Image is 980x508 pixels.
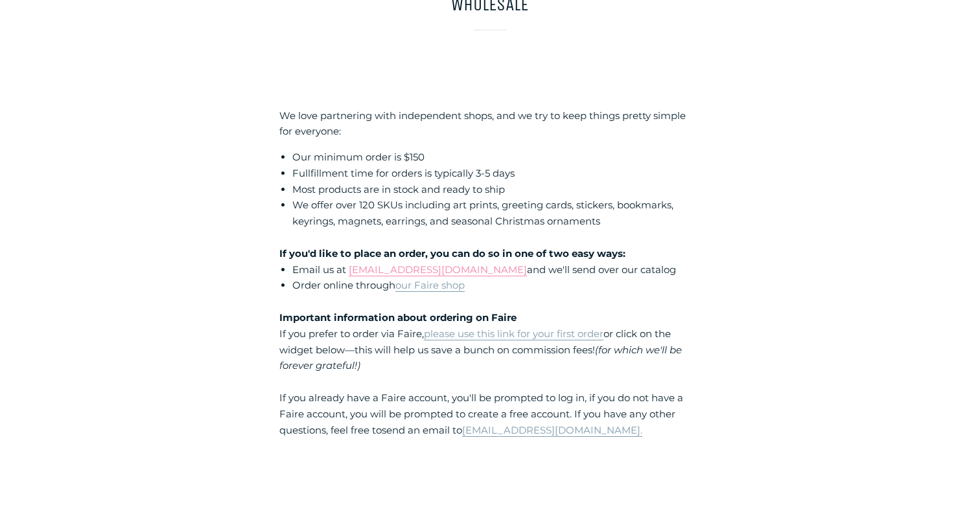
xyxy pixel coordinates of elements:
a: [EMAIL_ADDRESS][DOMAIN_NAME] [349,263,527,276]
li: Our minimum order is $150 [292,149,701,166]
span: Most products are in stock and ready to ship [292,183,505,195]
span: send an email to [382,424,462,436]
div: We love partnering with independent shops, and we try to keep things pretty simple for everyone: [279,108,701,140]
p: If you prefer to order via Faire, or click on the widget below—this will help us save a bunch on ... [279,310,701,374]
strong: Important information about ordering on Faire [279,311,517,324]
a: please use this link for your first order [424,327,603,340]
li: Fullfillment time for orders is typically 3-5 days [292,166,701,182]
span: We offer over 120 SKUs including art prints, greeting cards, stickers, bookmarks, keyrings, magne... [292,199,673,227]
p: If you already have a Faire account, you'll be prompted to log in, if you do not have a Faire acc... [279,390,701,438]
a: our Faire shop [395,279,465,292]
strong: If you'd like to place an order, you can do so in one of two easy ways: [279,247,625,260]
span: Order online through [292,279,465,292]
span: Email us at and we'll send over our catalog [292,263,676,276]
a: [EMAIL_ADDRESS][DOMAIN_NAME]. [462,424,642,437]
